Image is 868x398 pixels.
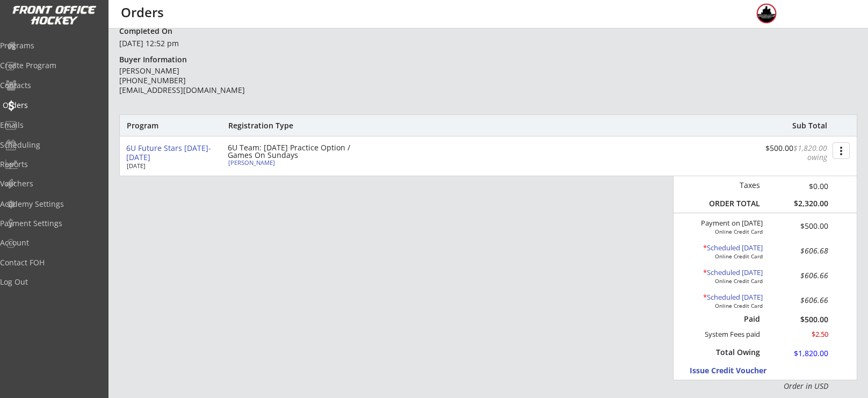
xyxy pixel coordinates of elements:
div: [PERSON_NAME] [PHONE_NUMBER] [EMAIL_ADDRESS][DOMAIN_NAME] [119,66,274,96]
div: $2.50 [768,330,829,339]
div: Payment on [DATE] [677,219,763,228]
div: Online Credit Card [702,302,763,309]
div: $606.66 [777,296,829,304]
div: Order in USD [704,381,828,392]
div: Scheduled [DATE] [677,269,763,277]
div: Completed On [119,26,177,36]
div: ORDER TOTAL [704,199,760,208]
div: $500.00 [761,144,827,162]
button: Issue Credit Voucher [690,364,789,378]
div: $606.66 [777,272,829,279]
div: Orders [3,102,99,109]
div: Buyer Information [119,55,192,64]
div: Paid [711,314,760,324]
div: Program [127,121,185,131]
div: $606.68 [777,247,829,255]
div: 6U Future Stars [DATE]-[DATE] [126,144,219,162]
div: Scheduled [DATE] [677,244,763,252]
div: $500.00 [768,316,829,323]
div: Total Owing [711,348,760,357]
div: Taxes [704,180,760,190]
div: Online Credit Card [702,278,763,284]
div: Online Credit Card [702,228,763,235]
div: Registration Type [228,121,351,131]
div: Sub Total [780,121,827,131]
div: [DATE] 12:52 pm [119,38,274,49]
div: $2,320.00 [768,199,829,208]
div: [PERSON_NAME] [228,160,348,165]
font: $1,820.00 owing [793,143,829,162]
button: more_vert [833,142,850,159]
div: Scheduled [DATE] [677,293,763,302]
div: 6U Team: [DATE] Practice Option / Games On Sundays [228,144,351,159]
div: Online Credit Card [702,253,763,259]
div: System Fees paid [695,330,760,339]
div: $500.00 [777,222,829,230]
div: $0.00 [768,180,829,192]
div: [DATE] [127,163,213,169]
